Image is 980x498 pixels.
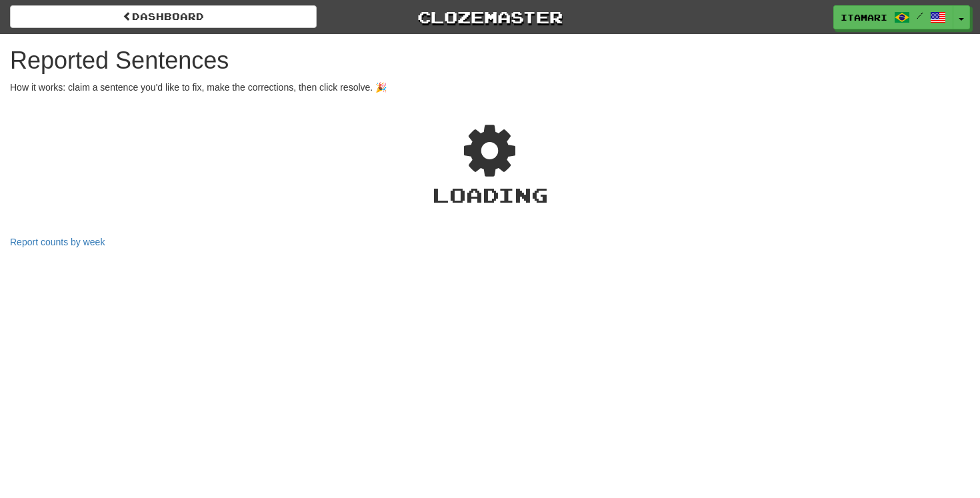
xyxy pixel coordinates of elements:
[10,181,970,209] div: Loading
[10,47,970,74] h1: Reported Sentences
[833,5,953,29] a: itamari /
[917,11,923,20] span: /
[10,237,105,247] a: Report counts by week
[10,5,317,28] a: Dashboard
[337,5,643,29] a: Clozemaster
[10,81,970,94] p: How it works: claim a sentence you'd like to fix, make the corrections, then click resolve. 🎉
[841,11,887,23] span: itamari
